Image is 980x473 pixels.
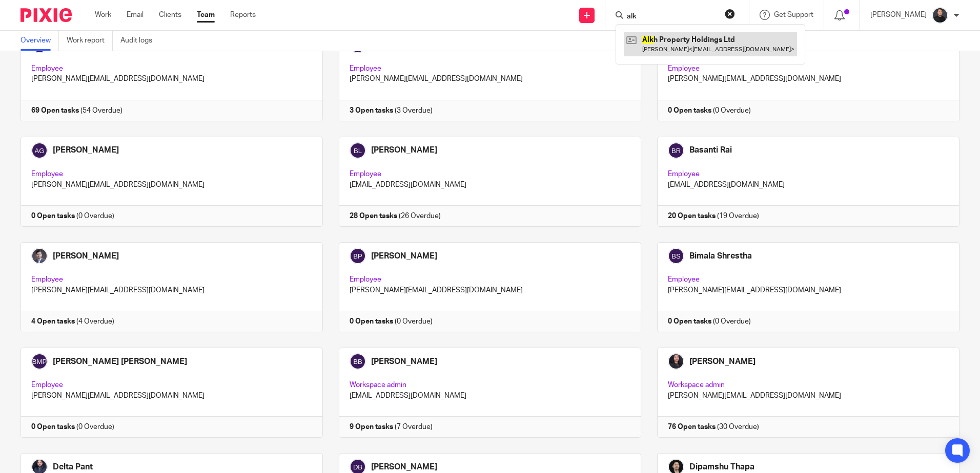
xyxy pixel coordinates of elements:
a: Work report [67,31,113,51]
p: [PERSON_NAME] [870,10,927,20]
button: Clear [725,9,735,19]
input: Search [626,12,718,21]
a: Clients [159,10,181,20]
a: Work [95,10,111,20]
img: My%20Photo.jpg [932,7,948,24]
a: Audit logs [120,31,160,51]
span: Get Support [774,11,813,18]
a: Team [197,10,215,20]
a: Reports [230,10,256,20]
img: Pixie [21,8,72,22]
a: Overview [21,31,59,51]
a: Email [127,10,144,20]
